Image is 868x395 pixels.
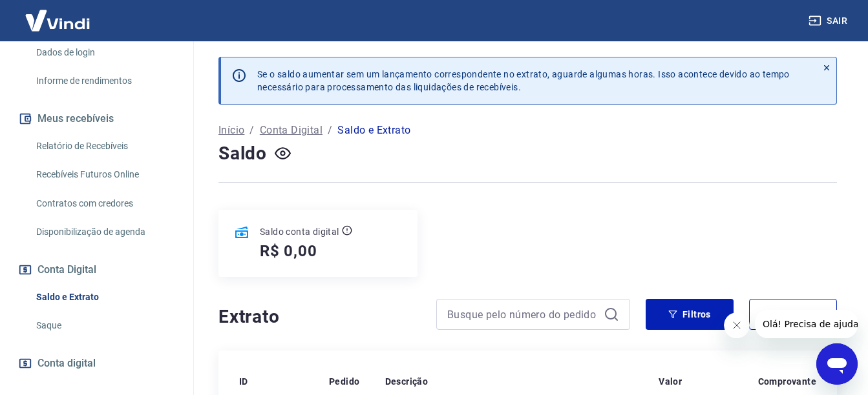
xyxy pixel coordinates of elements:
[249,123,254,138] p: /
[724,312,750,338] iframe: Fechar mensagem
[31,39,178,66] a: Dados de login
[16,105,178,133] button: Meus recebíveis
[260,123,323,138] a: Conta Digital
[447,305,598,324] input: Busque pelo número do pedido
[31,161,178,188] a: Recebíveis Futuros Online
[659,375,682,388] p: Valor
[337,123,410,138] p: Saldo e Extrato
[218,141,267,167] h4: Saldo
[328,123,332,138] p: /
[758,375,816,388] p: Comprovante
[257,68,790,94] p: Se o saldo aumentar sem um lançamento correspondente no extrato, aguarde algumas horas. Isso acon...
[31,219,178,245] a: Disponibilização de agenda
[260,241,317,261] h5: R$ 0,00
[31,133,178,159] a: Relatório de Recebíveis
[37,354,96,372] span: Conta digital
[755,310,858,338] iframe: Mensagem da empresa
[31,68,178,94] a: Informe de rendimentos
[16,1,100,40] img: Vindi
[218,304,421,330] h4: Extrato
[8,9,109,19] span: Olá! Precisa de ajuda?
[31,284,178,310] a: Saldo e Extrato
[329,375,359,388] p: Pedido
[260,225,339,238] p: Saldo conta digital
[816,343,858,385] iframe: Botão para abrir a janela de mensagens
[31,312,178,339] a: Saque
[31,190,178,217] a: Contratos com credores
[749,299,837,330] button: Exportar
[16,256,178,284] button: Conta Digital
[646,299,734,330] button: Filtros
[239,375,248,388] p: ID
[16,349,178,378] a: Conta digital
[218,123,244,138] a: Início
[806,9,852,33] button: Sair
[385,375,429,388] p: Descrição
